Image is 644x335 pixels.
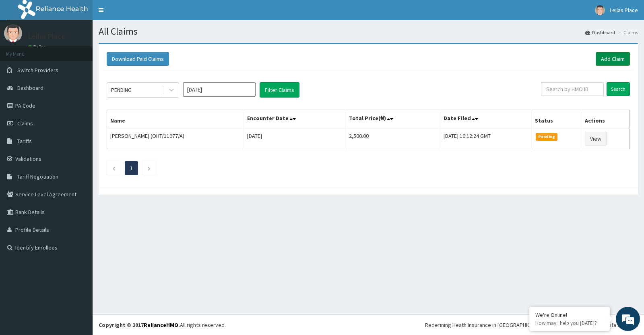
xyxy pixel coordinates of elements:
[99,321,180,329] strong: Copyright © 2017 .
[111,86,132,94] div: PENDING
[531,110,581,129] th: Status
[596,52,630,66] a: Add Claim
[585,29,615,36] a: Dashboard
[147,164,151,172] a: Next page
[28,44,47,50] a: Online
[541,82,604,96] input: Search by HMO ID
[244,128,346,149] td: [DATE]
[536,133,558,140] span: Pending
[112,164,116,172] a: Previous page
[616,29,638,36] li: Claims
[144,321,178,329] a: RelianceHMO
[260,82,299,98] button: Filter Claims
[4,24,22,42] img: User Image
[183,82,256,97] input: Select Month and Year
[425,321,638,329] div: Redefining Heath Insurance in [GEOGRAPHIC_DATA] using Telemedicine and Data Science!
[581,110,630,129] th: Actions
[535,320,604,327] p: How may I help you today?
[17,84,43,92] span: Dashboard
[585,132,607,146] a: View
[93,314,644,335] footer: All rights reserved.
[17,173,58,180] span: Tariff Negotiation
[440,110,531,129] th: Date Filed
[28,33,65,40] p: Leilas Place
[346,128,440,149] td: 2,500.00
[610,6,638,14] span: Leilas Place
[607,82,630,96] input: Search
[107,110,244,129] th: Name
[130,164,133,172] a: Page 1 is your current page
[595,5,605,15] img: User Image
[17,137,32,145] span: Tariffs
[99,26,638,37] h1: All Claims
[107,128,244,149] td: [PERSON_NAME] (OHT/11977/A)
[535,311,604,318] div: We're Online!
[244,110,346,129] th: Encounter Date
[440,128,531,149] td: [DATE] 10:12:24 GMT
[107,52,169,66] button: Download Paid Claims
[17,120,33,127] span: Claims
[17,67,58,74] span: Switch Providers
[346,110,440,129] th: Total Price(₦)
